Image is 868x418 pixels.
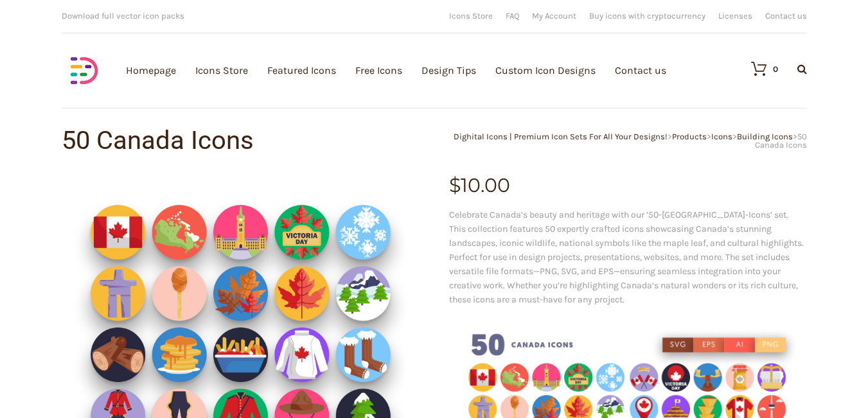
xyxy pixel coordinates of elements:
a: Icons [711,132,732,141]
span: 50 Canada Icons [755,132,807,150]
div: > > > > [434,132,807,149]
span: $ [449,173,461,197]
bdi: 10.00 [449,173,510,197]
a: Buy icons with cryptocurrency [589,12,705,20]
a: Dighital Icons | Premium Icon Sets For All Your Designs! [454,132,668,141]
a: Icons Store [449,12,493,20]
a: My Account [532,12,576,20]
a: 0 [738,61,778,76]
a: Contact us [765,12,807,20]
a: Building Icons [737,132,793,141]
span: Download full vector icon packs [62,11,184,21]
a: FAQ [506,12,519,20]
div: 0 [773,65,778,73]
a: Products [672,132,707,141]
a: Licenses [718,12,752,20]
h1: 50 Canada Icons [62,128,434,153]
